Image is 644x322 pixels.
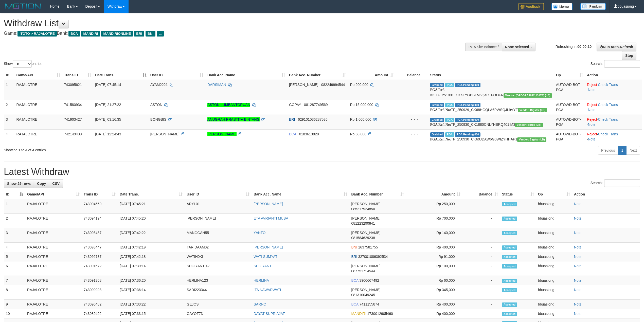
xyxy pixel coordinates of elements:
[185,243,252,252] td: TARIDAAM02
[585,80,642,100] td: · ·
[185,309,252,318] td: GAYOT73
[445,103,454,107] span: Marked by bbuasiong
[554,129,585,144] td: AUTOWD-BOT-PGA
[518,3,544,10] img: Feedback.jpg
[207,83,226,87] a: DARSIMAN
[95,103,121,107] span: [DATE] 21:27:22
[588,122,596,127] a: Note
[14,115,62,129] td: RAJALOTRE
[4,261,25,276] td: 6
[64,117,82,121] span: 741903427
[462,276,500,285] td: -
[252,190,349,199] th: Bank Acc. Name: activate to sort column ascending
[14,80,62,100] td: RAJALOTRE
[428,80,554,100] td: TF_251001_CK4TYGBB1M6Q4CTFOOFR
[4,129,14,144] td: 4
[118,309,185,318] td: [DATE] 07:33:15
[359,302,379,306] span: Copy 7411155874 to clipboard
[551,3,573,10] img: Button%20Memo.svg
[25,309,82,318] td: RAJALOTRE
[118,243,185,252] td: [DATE] 07:42:19
[502,279,517,283] span: Accepted
[101,31,133,37] span: MANDIRIONLINE
[359,278,379,282] span: Copy 3900667492 to clipboard
[82,276,118,285] td: 743091308
[350,132,366,136] span: Rp 50.000
[587,132,597,136] a: Reject
[4,228,25,243] td: 3
[82,243,118,252] td: 743093447
[14,100,62,115] td: RAJALOTRE
[604,60,640,68] input: Search:
[598,117,618,121] a: Check Trans
[406,228,462,243] td: Rp 140,000
[622,51,636,60] a: Stop
[4,300,25,309] td: 9
[34,179,49,188] a: Copy
[351,255,357,259] span: BRI
[536,243,572,252] td: bbuasiong
[82,190,118,199] th: Trans ID: activate to sort column ascending
[462,300,500,309] td: -
[17,31,57,37] span: ITOTO > RAJALOTRE
[146,31,155,37] span: BNI
[430,137,451,141] b: PGA Ref. No:
[465,43,502,51] div: PGA Site Balance /
[577,44,592,48] strong: 00:00:10
[4,190,25,199] th: ID: activate to sort column descending
[150,132,180,136] span: [PERSON_NAME]
[502,302,517,307] span: Accepted
[358,245,378,249] span: Copy 1637581755 to clipboard
[4,309,25,318] td: 10
[351,269,375,273] span: Copy 087751714544 to clipboard
[82,300,118,309] td: 743090482
[254,202,283,206] a: [PERSON_NAME]
[351,312,366,316] span: MANDIRI
[25,276,82,285] td: RAJALOTRE
[462,243,500,252] td: -
[185,228,252,243] td: MANGGAH55
[351,216,380,220] span: [PERSON_NAME]
[462,214,500,228] td: -
[406,276,462,285] td: Rp 60,000
[626,146,640,155] a: Next
[118,199,185,214] td: [DATE] 07:45:21
[358,255,388,259] span: Copy 327001086392534 to clipboard
[4,199,25,214] td: 1
[68,31,80,37] span: BCA
[254,245,283,249] a: [PERSON_NAME]
[536,276,572,285] td: bbuasiong
[7,182,31,186] span: Show 25 rows
[350,83,368,87] span: Rp 200.000
[455,103,480,107] span: PGA Pending
[574,278,582,282] a: Note
[428,115,554,129] td: TF_250930_CK1880CNLYHBRQ401IM3
[396,70,428,80] th: Balance
[462,190,500,199] th: Balance: activate to sort column ascending
[598,132,618,136] a: Check Trans
[82,252,118,261] td: 743092737
[118,214,185,228] td: [DATE] 07:45:20
[148,70,205,80] th: User ID: activate to sort column ascending
[588,137,596,141] a: Note
[430,118,444,122] span: Grabbed
[502,255,517,259] span: Accepted
[150,117,167,121] span: BONGBIS
[254,288,281,292] a: ITA NAWARWATI
[406,309,462,318] td: Rp 400,000
[118,285,185,300] td: [DATE] 07:36:14
[287,70,348,80] th: Bank Acc. Number: activate to sort column ascending
[304,103,328,107] span: Copy 081287749569 to clipboard
[500,190,536,199] th: Status: activate to sort column ascending
[505,45,529,49] span: None selected
[502,245,517,250] span: Accepted
[25,243,82,252] td: RAJALOTRE
[14,129,62,144] td: RAJALOTRE
[351,264,380,268] span: [PERSON_NAME]
[554,100,585,115] td: AUTOWD-BOT-PGA
[351,207,375,211] span: Copy 085217924850 to clipboard
[502,312,517,316] span: Accepted
[82,214,118,228] td: 743094194
[574,216,582,220] a: Note
[185,190,252,199] th: User ID: activate to sort column ascending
